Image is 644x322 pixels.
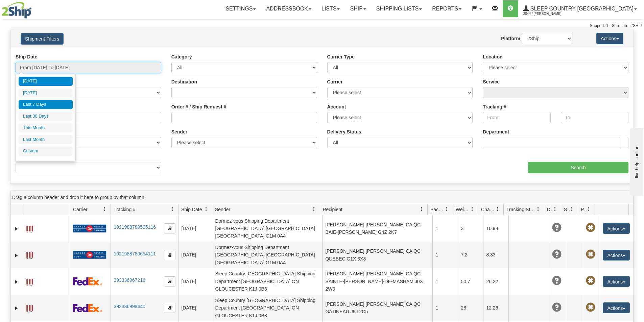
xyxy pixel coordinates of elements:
span: Pickup Not Assigned [586,250,595,259]
a: Shipment Issues filter column settings [566,203,578,215]
label: Sender [171,128,187,135]
li: Last 7 Days [19,100,73,109]
td: [PERSON_NAME] [PERSON_NAME] CA QC QUEBEC G1X 3X8 [322,242,432,268]
label: Service [483,78,500,85]
a: Carrier filter column settings [99,203,111,215]
img: 2 - FedEx Express® [73,277,102,286]
button: Actions [603,223,630,234]
td: 10.98 [483,215,508,242]
div: live help - online [5,6,63,11]
td: Sleep Country [GEOGRAPHIC_DATA] Shipping Department [GEOGRAPHIC_DATA] ON GLOUCESTER K1J 0B3 [212,268,322,295]
iframe: chat widget [628,126,643,195]
li: This Month [19,123,73,132]
span: Sender [215,206,230,213]
td: [DATE] [178,295,212,321]
td: 50.7 [458,268,483,295]
a: Addressbook [261,0,316,17]
a: Tracking Status filter column settings [532,203,544,215]
a: Recipient filter column settings [416,203,427,215]
a: Expand [13,278,20,285]
span: Tracking # [114,206,136,213]
li: [DATE] [19,89,73,98]
td: 3 [458,215,483,242]
input: Search [528,162,628,173]
span: Unknown [552,276,562,286]
button: Actions [603,250,630,261]
label: Carrier [327,78,343,85]
span: Unknown [552,250,562,259]
button: Copy to clipboard [164,223,175,233]
span: Weight [456,206,470,213]
a: Sleep Country [GEOGRAPHIC_DATA] 2044 / [PERSON_NAME] [518,0,642,17]
a: Tracking # filter column settings [167,203,178,215]
a: Weight filter column settings [467,203,478,215]
a: Ship Date filter column settings [200,203,212,215]
td: 12.26 [483,295,508,321]
button: Copy to clipboard [164,276,175,287]
a: Label [26,249,33,260]
a: Sender filter column settings [308,203,320,215]
label: Department [483,128,509,135]
span: Ship Date [181,206,202,213]
label: Carrier Type [327,53,355,60]
td: [PERSON_NAME] [PERSON_NAME] CA QC SAINTE-[PERSON_NAME]-DE-MASHAM J0X 2W0 [322,268,432,295]
span: Packages [430,206,445,213]
a: Reports [427,0,467,17]
a: Settings [220,0,261,17]
button: Copy to clipboard [164,303,175,313]
span: Recipient [323,206,342,213]
td: [DATE] [178,268,212,295]
span: Sleep Country [GEOGRAPHIC_DATA] [529,6,634,11]
input: From [483,112,550,123]
button: Copy to clipboard [164,250,175,260]
label: Destination [171,78,197,85]
span: Shipment Issues [564,206,570,213]
a: Expand [13,252,20,259]
td: Sleep Country [GEOGRAPHIC_DATA] Shipping Department [GEOGRAPHIC_DATA] ON GLOUCESTER K1J 0B3 [212,295,322,321]
label: Platform [501,35,520,42]
a: Delivery Status filter column settings [549,203,561,215]
input: To [561,112,628,123]
td: 7.2 [458,242,483,268]
td: Dormez-vous Shipping Department [GEOGRAPHIC_DATA] [GEOGRAPHIC_DATA] [GEOGRAPHIC_DATA] G1M 0A4 [212,242,322,268]
span: Carrier [73,206,88,213]
label: Tracking # [483,103,506,110]
a: Label [26,302,33,313]
td: [DATE] [178,242,212,268]
label: Ship Date [16,53,38,60]
label: Location [483,53,502,60]
a: Expand [13,305,20,312]
li: Last 30 Days [19,112,73,121]
td: 28 [458,295,483,321]
span: Pickup Not Assigned [586,223,595,232]
button: Actions [596,33,623,44]
td: [PERSON_NAME] [PERSON_NAME] CA QC BAIE-[PERSON_NAME] G4Z 2K7 [322,215,432,242]
a: 1021988780654111 [114,251,156,256]
span: Unknown [552,223,562,232]
label: Account [327,103,346,110]
label: Delivery Status [327,128,361,135]
span: Pickup Not Assigned [586,276,595,286]
button: Actions [603,302,630,313]
a: Charge filter column settings [492,203,503,215]
div: Support: 1 - 855 - 55 - 2SHIP [2,23,642,29]
a: 393336999440 [114,304,145,309]
a: Label [26,223,33,233]
span: Delivery Status [547,206,553,213]
td: Dormez-vous Shipping Department [GEOGRAPHIC_DATA] [GEOGRAPHIC_DATA] [GEOGRAPHIC_DATA] G1M 0A4 [212,215,322,242]
li: [DATE] [19,77,73,86]
span: Unknown [552,303,562,312]
li: Custom [19,147,73,156]
img: 20 - Canada Post [73,224,106,233]
button: Actions [603,276,630,287]
img: logo2044.jpg [2,2,31,19]
td: 1 [432,268,458,295]
td: 1 [432,215,458,242]
td: 26.22 [483,268,508,295]
a: Ship [345,0,371,17]
span: Pickup Not Assigned [586,303,595,312]
span: Pickup Status [581,206,587,213]
li: Last Month [19,135,73,144]
td: [DATE] [178,215,212,242]
td: 1 [432,242,458,268]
